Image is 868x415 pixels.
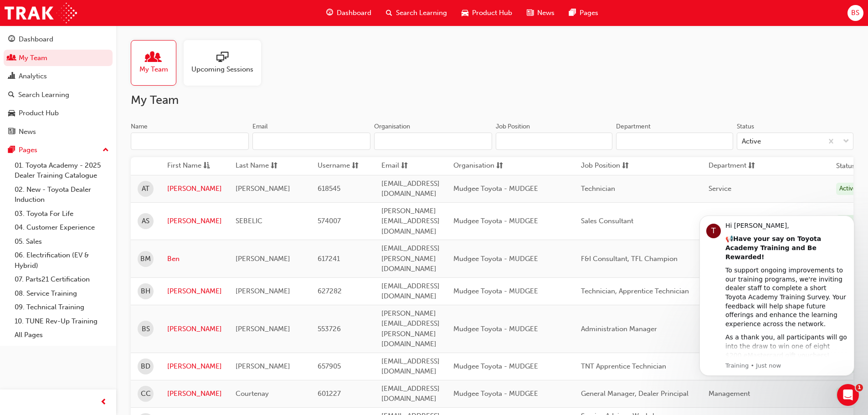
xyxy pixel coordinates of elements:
span: asc-icon [203,160,210,172]
span: [EMAIL_ADDRESS][DOMAIN_NAME] [381,357,440,376]
span: Last Name [236,160,269,172]
span: people-icon [148,51,159,64]
a: My Team [4,50,113,67]
span: sessionType_ONLINE_URL-icon [216,51,228,64]
a: 05. Sales [11,235,113,249]
a: Product Hub [4,105,113,122]
input: Email [252,133,370,150]
span: Technician [581,184,615,193]
div: Name [131,122,148,131]
a: [PERSON_NAME] [167,324,222,334]
span: Email [381,160,399,172]
span: pages-icon [569,7,576,19]
span: BS [851,8,859,18]
input: Job Position [496,133,612,150]
div: Status [737,122,754,131]
button: Usernamesorting-icon [318,160,368,172]
a: pages-iconPages [562,4,606,22]
span: Username [318,160,350,172]
span: prev-icon [100,397,107,408]
span: [PERSON_NAME] [236,362,290,370]
a: Trak [5,3,77,23]
span: Mudgee Toyota - MUDGEE [453,184,538,193]
span: General Manager, Dealer Principal [581,389,688,398]
span: news-icon [8,128,15,136]
span: Mudgee Toyota - MUDGEE [453,362,538,370]
a: 09. Technical Training [11,300,113,314]
div: Organisation [374,122,410,131]
th: Status [836,161,855,171]
span: SEBELIC [236,217,262,225]
span: Organisation [453,160,494,172]
span: Department [709,160,746,172]
div: Email [252,122,268,131]
a: My Team [131,40,184,86]
a: 04. Customer Experience [11,220,113,235]
h2: My Team [131,93,853,108]
span: sorting-icon [748,160,755,172]
a: news-iconNews [519,4,562,22]
span: 601227 [318,389,341,398]
button: BS [847,5,863,21]
a: Analytics [4,68,113,85]
span: Mudgee Toyota - MUDGEE [453,255,538,263]
button: First Nameasc-icon [167,160,217,172]
span: search-icon [8,91,15,99]
span: [PERSON_NAME] [236,184,290,193]
div: News [19,127,36,137]
div: Dashboard [19,34,53,45]
span: sorting-icon [352,160,359,172]
a: [PERSON_NAME] [167,389,222,399]
span: sorting-icon [271,160,277,172]
a: search-iconSearch Learning [379,4,454,22]
a: 02. New - Toyota Dealer Induction [11,183,113,207]
iframe: Intercom notifications message [686,207,868,381]
input: Department [616,133,733,150]
a: 03. Toyota For Life [11,207,113,221]
a: 10. TUNE Rev-Up Training [11,314,113,328]
span: [PERSON_NAME][EMAIL_ADDRESS][PERSON_NAME][DOMAIN_NAME] [381,309,440,348]
span: Pages [580,8,598,18]
a: All Pages [11,328,113,342]
button: Pages [4,142,113,159]
button: Last Namesorting-icon [236,160,286,172]
span: BD [141,361,150,372]
a: 06. Electrification (EV & Hybrid) [11,248,113,272]
span: sorting-icon [401,160,408,172]
div: Department [616,122,651,131]
button: Job Positionsorting-icon [581,160,631,172]
span: Service [709,184,731,193]
div: Search Learning [18,90,69,100]
span: Upcoming Sessions [191,64,253,75]
span: Sales Consultant [581,217,633,225]
span: sorting-icon [496,160,503,172]
a: News [4,123,113,140]
span: chart-icon [8,72,15,81]
span: [EMAIL_ADDRESS][DOMAIN_NAME] [381,179,440,198]
span: Management [709,389,750,398]
span: search-icon [386,7,392,19]
span: 627282 [318,287,342,295]
div: Product Hub [19,108,59,118]
span: First Name [167,160,201,172]
iframe: Intercom live chat [837,384,859,406]
span: BM [140,254,151,264]
input: Name [131,133,249,150]
span: news-icon [527,7,534,19]
a: 08. Service Training [11,287,113,301]
span: Mudgee Toyota - MUDGEE [453,287,538,295]
span: car-icon [8,109,15,118]
span: 1 [856,384,863,391]
span: car-icon [462,7,468,19]
span: Mudgee Toyota - MUDGEE [453,389,538,398]
a: Upcoming Sessions [184,40,268,86]
div: Active [836,388,860,400]
div: Active [836,183,860,195]
a: [PERSON_NAME] [167,286,222,297]
span: Product Hub [472,8,512,18]
a: Dashboard [4,31,113,48]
